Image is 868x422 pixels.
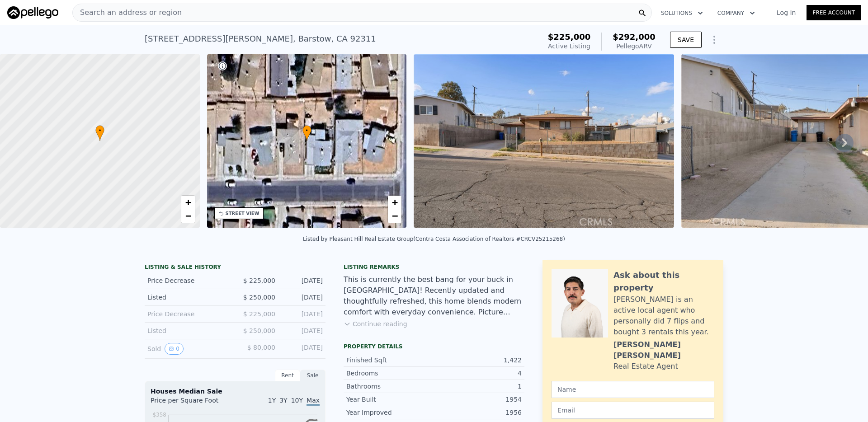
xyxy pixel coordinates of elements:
div: 1954 [434,395,522,404]
div: • [302,125,311,141]
div: Sold [147,343,228,355]
button: View historical data [165,343,184,355]
span: 10Y [291,397,303,404]
span: + [392,197,398,208]
div: Year Improved [346,408,434,417]
div: Ask about this property [613,269,714,294]
span: − [185,210,191,221]
button: Show Options [705,31,723,49]
div: • [95,125,104,141]
div: Bathrooms [346,382,434,391]
div: Rent [275,370,300,381]
div: [DATE] [283,293,323,302]
span: 3Y [279,397,287,404]
a: Zoom in [181,196,195,209]
input: Email [552,402,714,419]
div: [DATE] [283,309,323,319]
a: Zoom out [388,209,401,223]
span: Search an address or region [73,7,182,18]
div: Price Decrease [147,276,228,285]
div: STREET VIEW [226,210,259,217]
div: Price per Square Foot [151,396,235,410]
a: Free Account [807,5,861,20]
span: • [95,127,104,135]
div: Listed by Pleasant Hill Real Estate Group (Contra Costa Association of Realtors #CRCV25215268) [303,236,565,242]
img: Pellego [7,6,58,19]
div: Listing remarks [344,263,524,271]
span: Max [307,397,320,406]
span: $ 250,000 [243,294,275,301]
button: Continue reading [344,319,407,328]
span: Active Listing [548,42,590,50]
span: − [392,210,398,221]
button: Solutions [654,5,710,21]
span: 1Y [268,397,276,404]
span: $225,000 [548,32,591,42]
div: [STREET_ADDRESS][PERSON_NAME] , Barstow , CA 92311 [145,33,376,45]
div: Houses Median Sale [151,387,320,396]
div: [PERSON_NAME] is an active local agent who personally did 7 flips and bought 3 rentals this year. [613,294,714,338]
div: 1 [434,382,522,391]
div: Bedrooms [346,369,434,378]
span: $292,000 [613,32,656,42]
div: Pellego ARV [613,42,656,51]
span: $ 225,000 [243,310,275,318]
div: [DATE] [283,343,323,355]
img: Sale: 169653424 Parcel: 15589527 [414,54,674,228]
div: Listed [147,326,228,335]
span: $ 225,000 [243,277,275,284]
a: Zoom out [181,209,195,223]
input: Name [552,381,714,398]
div: Year Built [346,395,434,404]
a: Zoom in [388,196,401,209]
div: Finished Sqft [346,356,434,365]
div: This is currently the best bang for your buck in [GEOGRAPHIC_DATA]! Recently updated and thoughtf... [344,274,524,318]
span: + [185,197,191,208]
div: Listed [147,293,228,302]
div: Price Decrease [147,309,228,319]
button: Company [710,5,762,21]
span: $ 80,000 [247,344,275,351]
tspan: $358 [152,412,166,418]
div: 4 [434,369,522,378]
div: [PERSON_NAME] [PERSON_NAME] [613,339,714,361]
div: Real Estate Agent [613,361,678,372]
a: Log In [766,8,807,17]
div: Property details [344,343,524,350]
div: 1956 [434,408,522,417]
span: • [302,127,311,135]
div: [DATE] [283,276,323,285]
div: Sale [300,370,325,381]
div: [DATE] [283,326,323,335]
div: 1,422 [434,356,522,365]
span: $ 250,000 [243,327,275,334]
div: LISTING & SALE HISTORY [145,263,325,272]
button: SAVE [670,32,702,48]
